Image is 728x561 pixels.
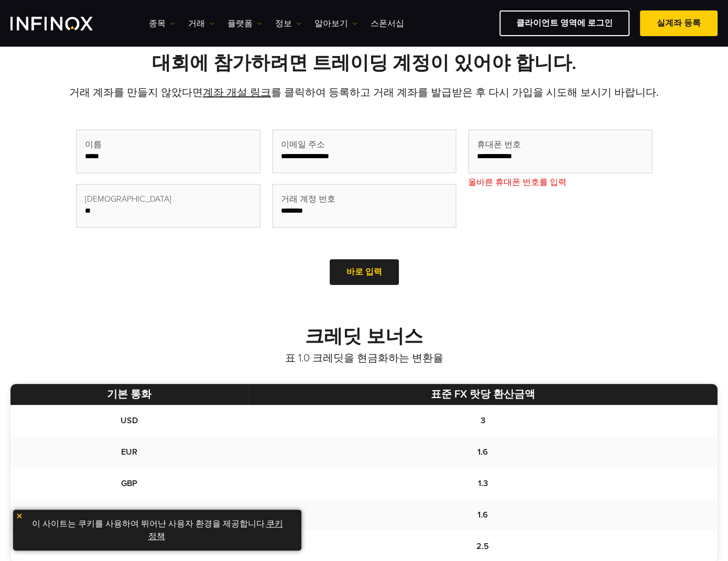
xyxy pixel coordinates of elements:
[188,17,214,30] a: 거래
[149,17,175,30] a: 종목
[227,17,262,30] a: 플랫폼
[330,259,399,285] a: 바로 입력
[248,468,718,499] td: 1.3
[640,10,718,36] a: 실계좌 등록
[16,512,23,520] img: yellow close icon
[281,193,335,205] span: 거래 계정 번호
[203,86,271,99] a: 계좌 개설 링크
[85,193,171,205] span: [DEMOGRAPHIC_DATA]
[477,138,521,151] span: 휴대폰 번호
[305,325,423,348] strong: 크레딧 보너스
[314,17,357,30] a: 알아보기
[468,176,653,189] p: 올바른 휴대폰 번호를 입력
[10,405,248,436] td: USD
[152,52,577,74] strong: 대회에 참가하려면 트레이딩 계정이 있어야 합니다.
[281,138,325,151] span: 이메일 주소
[499,10,629,36] a: 클라이언트 영역에 로그인
[248,436,718,468] td: 1.6
[248,384,718,405] th: 표준 FX 랏당 환산금액
[10,384,248,405] th: 기본 통화
[10,436,248,468] td: EUR
[85,138,102,151] span: 이름
[371,17,404,30] a: 스폰서십
[10,468,248,499] td: GBP
[10,351,718,366] p: 표 1.0 크레딧을 현금화하는 변환율
[275,17,301,30] a: 정보
[10,17,117,30] a: INFINOX Logo
[10,499,248,531] td: JPY
[10,85,718,100] p: 거래 계좌를 만들지 않았다면 를 클릭하여 등록하고 거래 계좌를 발급받은 후 다시 가입을 시도해 보시기 바랍니다.
[18,515,296,545] p: 이 사이트는 쿠키를 사용하여 뛰어난 사용자 환경을 제공합니다. .
[248,405,718,436] td: 3
[248,499,718,531] td: 1.6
